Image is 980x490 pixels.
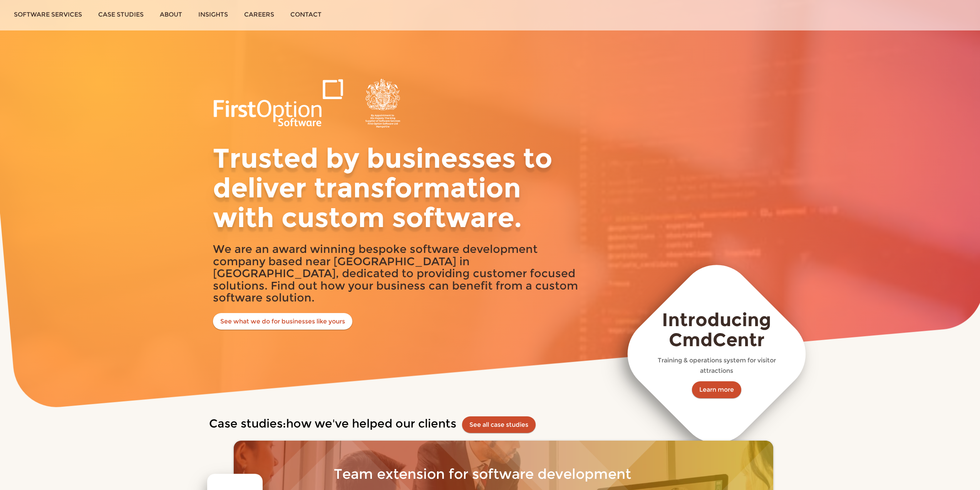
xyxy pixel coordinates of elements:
[213,79,405,128] img: logowarrantside.png
[334,466,673,482] h3: Team extension for software development
[213,313,352,330] a: See what we do for businesses like yours
[286,416,456,431] span: how we've helped our clients
[462,416,536,433] button: See all case studies
[209,416,286,431] span: Case studies:
[692,381,741,398] a: Learn more
[469,421,528,428] a: See all case studies
[213,143,579,233] h1: Trusted by businesses to deliver transformation with custom software.
[213,243,579,304] h2: We are an award winning bespoke software development company based near [GEOGRAPHIC_DATA] in [GEO...
[649,355,785,376] p: Training & operations system for visitor attractions
[649,310,785,350] h3: Introducing CmdCentr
